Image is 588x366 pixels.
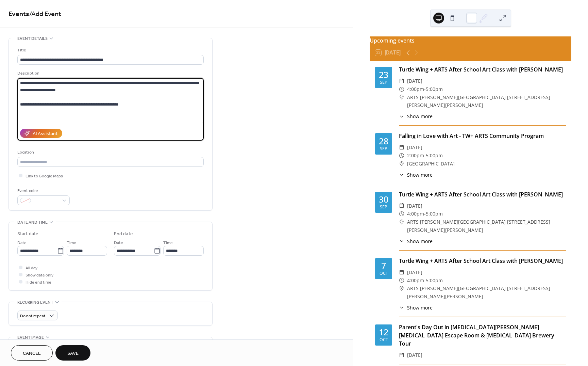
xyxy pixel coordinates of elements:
span: 5:00pm [426,85,443,93]
span: Show date only [26,272,53,279]
span: 5:00pm [426,210,443,218]
span: Time [163,239,173,246]
div: ​ [399,77,404,85]
div: ​ [399,210,404,218]
div: Sep [380,147,387,151]
div: Turtle Wing + ARTS After School Art Class with [PERSON_NAME] [399,65,566,74]
span: Event image [17,334,44,341]
div: Oct [380,338,388,342]
span: Hide end time [26,279,51,286]
div: Event color [17,187,68,194]
div: Sep [380,80,387,85]
div: ​ [399,113,404,120]
span: Date and time [17,219,48,226]
span: 5:00pm [426,276,443,285]
span: [DATE] [407,268,422,276]
span: / Add Event [29,7,61,21]
span: ARTS [PERSON_NAME][GEOGRAPHIC_DATA] [STREET_ADDRESS][PERSON_NAME][PERSON_NAME] [407,218,566,234]
span: [DATE] [407,143,422,152]
a: Events [9,7,29,21]
button: Cancel [11,345,53,361]
span: Recurring event [17,299,53,306]
div: ​ [399,238,404,245]
div: 12 [379,328,388,336]
span: [DATE] [407,351,422,359]
button: Save [55,345,90,361]
span: - [424,276,426,285]
span: Show more [407,238,433,245]
div: ​ [399,202,404,210]
span: Show more [407,171,433,178]
button: ​Show more [399,113,433,120]
div: Start date [17,230,38,238]
span: 4:00pm [407,276,424,285]
div: Turtle Wing + ARTS After School Art Class with [PERSON_NAME] [399,257,566,265]
div: 28 [379,137,388,145]
div: Location [17,149,202,156]
div: ​ [399,143,404,152]
div: AI Assistant [33,130,57,138]
div: 7 [381,261,386,270]
div: ​ [399,268,404,276]
span: - [424,152,426,160]
span: Time [67,239,76,246]
button: ​Show more [399,171,433,178]
span: 4:00pm [407,210,424,218]
span: Show more [407,113,433,120]
button: ​Show more [399,304,433,311]
span: Cancel [23,350,41,357]
span: [GEOGRAPHIC_DATA] [407,160,455,168]
div: ​ [399,351,404,359]
div: ​ [399,152,404,160]
div: 30 [379,195,388,204]
div: ​ [399,93,404,101]
span: Event details [17,35,48,42]
div: Description [17,70,202,77]
span: [DATE] [407,77,422,85]
button: AI Assistant [20,129,62,138]
span: ARTS [PERSON_NAME][GEOGRAPHIC_DATA] [STREET_ADDRESS][PERSON_NAME][PERSON_NAME] [407,284,566,301]
span: ARTS [PERSON_NAME][GEOGRAPHIC_DATA] [STREET_ADDRESS][PERSON_NAME][PERSON_NAME] [407,93,566,110]
span: Date [17,239,27,246]
div: ​ [399,218,404,226]
button: ​Show more [399,238,433,245]
span: 4:00pm [407,85,424,93]
div: End date [114,230,133,238]
div: ​ [399,304,404,311]
div: Turtle Wing + ARTS After School Art Class with [PERSON_NAME] [399,190,566,198]
div: Sep [380,205,387,209]
div: ​ [399,85,404,93]
span: Link to Google Maps [26,173,63,180]
span: 2:00pm [407,152,424,160]
span: Save [67,350,79,357]
div: Falling in Love with Art - TW+ ARTS Community Program [399,132,566,140]
div: ​ [399,171,404,178]
span: - [424,210,426,218]
div: 23 [379,70,388,79]
span: Date [114,239,123,246]
span: Do not repeat [20,312,46,320]
span: [DATE] [407,202,422,210]
div: Upcoming events [370,36,571,45]
div: Title [17,47,202,54]
div: Oct [380,271,388,276]
div: ​ [399,276,404,285]
div: ​ [399,284,404,292]
span: Show more [407,304,433,311]
span: - [424,85,426,93]
span: 5:00pm [426,152,443,160]
span: All day [26,265,37,272]
div: Parent's Day Out in [MEDICAL_DATA][PERSON_NAME][MEDICAL_DATA] Escape Room & [MEDICAL_DATA] Brewer... [399,323,566,348]
div: ​ [399,160,404,168]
